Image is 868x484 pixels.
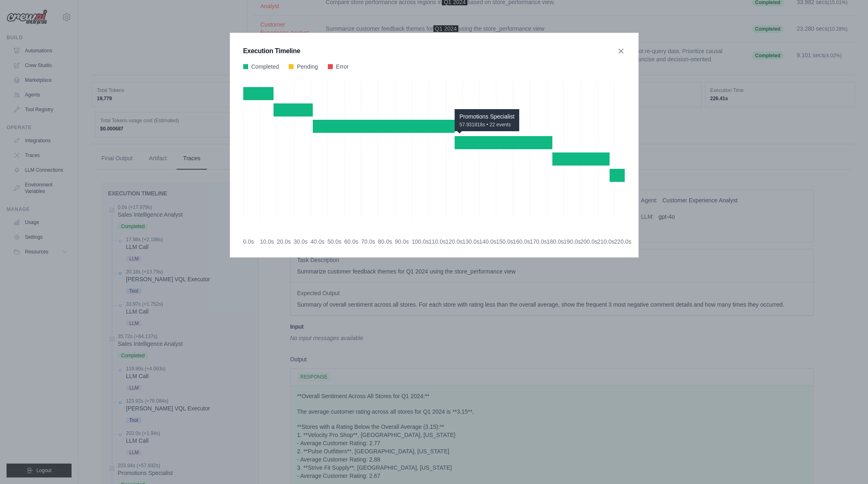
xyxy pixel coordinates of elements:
[361,238,375,246] div: 70.0s
[243,238,254,246] div: 0.0s
[412,238,429,246] div: 100.0s
[614,238,631,246] div: 220.0s
[563,238,581,246] div: 190.0s
[597,238,615,246] div: 210.0s
[311,238,325,246] div: 40.0s
[496,238,513,246] div: 150.0s
[243,46,301,56] h3: Execution Timeline
[460,121,515,128] div: 57.931818s • 22 events
[344,238,358,246] div: 60.0s
[455,109,520,131] div: Promotions Specialist
[547,238,564,246] div: 180.0s
[327,238,341,246] div: 50.0s
[479,238,496,246] div: 140.0s
[581,238,598,246] div: 200.0s
[297,63,318,71] span: Pending
[336,63,349,71] span: Error
[251,63,279,71] span: Completed
[378,238,392,246] div: 80.0s
[428,238,446,246] div: 110.0s
[446,238,463,246] div: 120.0s
[827,445,868,484] iframe: Chat Widget
[294,238,307,246] div: 30.0s
[260,238,274,246] div: 10.0s
[462,238,480,246] div: 130.0s
[277,238,291,246] div: 20.0s
[395,238,409,246] div: 90.0s
[513,238,530,246] div: 160.0s
[530,238,547,246] div: 170.0s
